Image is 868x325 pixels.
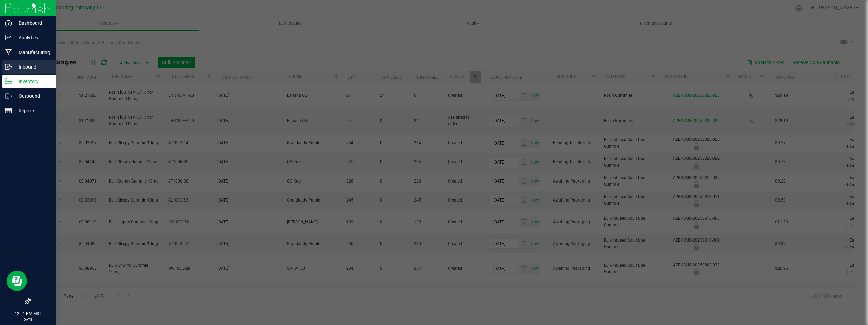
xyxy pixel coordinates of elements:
[12,63,53,71] p: Inbound
[5,93,12,99] inline-svg: Outbound
[5,107,12,114] inline-svg: Reports
[3,317,53,322] p: [DATE]
[3,311,53,317] p: 12:51 PM MST
[12,92,53,100] p: Outbound
[7,271,27,291] iframe: Resource center
[5,20,12,26] inline-svg: Dashboard
[12,77,53,85] p: Inventory
[5,78,12,85] inline-svg: Inventory
[12,34,53,42] p: Analytics
[12,48,53,56] p: Manufacturing
[5,49,12,56] inline-svg: Manufacturing
[12,19,53,27] p: Dashboard
[5,34,12,41] inline-svg: Analytics
[12,107,53,115] p: Reports
[5,63,12,70] inline-svg: Inbound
